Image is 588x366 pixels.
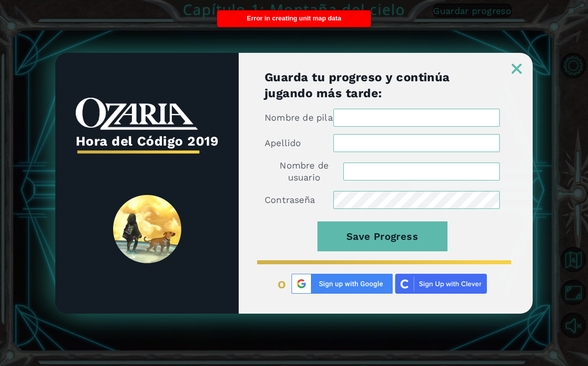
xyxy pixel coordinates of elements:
h3: Hora del Código 2019 [76,130,219,152]
label: Contraseña [265,194,315,206]
img: whiteOzariaWordmark.png [76,98,198,130]
label: Nombre de usuario [265,160,343,183]
img: Google%20Sign%20Up.png [292,274,393,294]
label: Apellido [265,137,301,149]
button: Save Progress [317,221,447,251]
span: Error in creating unit map data [247,14,341,22]
img: clever_sso_button@2x.png [395,274,487,294]
label: Nombre de pila [265,112,333,124]
h1: Guarda tu progreso y continúa jugando más tarde: [265,69,500,101]
img: SpiritLandReveal.png [113,195,181,263]
img: ExitButton_Dusk.png [512,64,522,74]
span: o [278,276,287,292]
